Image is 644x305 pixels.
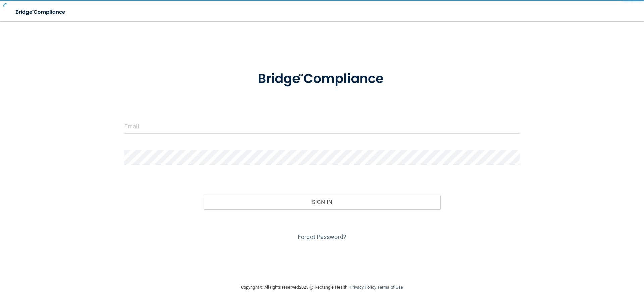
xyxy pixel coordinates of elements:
img: bridge_compliance_login_screen.278c3ca4.svg [244,62,400,96]
img: bridge_compliance_login_screen.278c3ca4.svg [10,5,72,19]
a: Privacy Policy [350,285,376,290]
a: Terms of Use [377,285,403,290]
a: Forgot Password? [298,233,346,240]
input: Email [124,119,520,134]
div: Copyright © All rights reserved 2025 @ Rectangle Health | | [200,277,444,298]
button: Sign In [204,195,441,209]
